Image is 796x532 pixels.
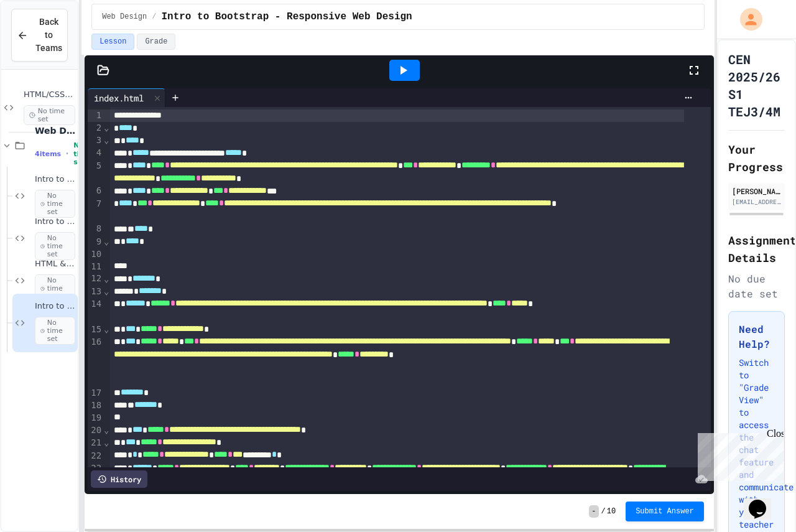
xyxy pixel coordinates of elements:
[24,105,75,125] span: No time set
[88,387,103,399] div: 17
[103,274,109,284] span: Fold line
[88,324,103,336] div: 15
[88,399,103,412] div: 18
[35,16,62,55] span: Back to Teams
[35,217,75,227] span: Intro to CSS
[88,450,103,462] div: 22
[103,123,109,133] span: Fold line
[11,9,68,62] button: Back to Teams
[728,271,785,301] div: No due date set
[744,482,784,520] iframe: chat widget
[88,261,103,273] div: 11
[88,160,103,185] div: 5
[91,470,147,488] div: History
[88,248,103,261] div: 10
[161,9,412,24] span: Intro to Bootstrap - Responsive Web Design
[88,198,103,223] div: 7
[728,231,785,266] h2: Assignment Details
[88,236,103,248] div: 9
[91,34,134,50] button: Lesson
[88,110,103,122] div: 1
[103,437,109,447] span: Fold line
[88,286,103,298] div: 13
[103,286,109,296] span: Fold line
[88,185,103,197] div: 6
[88,462,103,488] div: 23
[103,135,109,145] span: Fold line
[607,506,616,516] span: 10
[35,259,75,269] span: HTML & CSS Layout
[727,5,766,34] div: My Account
[728,50,785,120] h1: CEN 2025/26 S1 TEJ3/4M
[601,506,606,516] span: /
[35,274,75,303] span: No time set
[103,425,109,435] span: Fold line
[88,88,165,107] div: index.html
[88,122,103,134] div: 2
[88,424,103,437] div: 20
[88,91,150,105] div: index.html
[693,428,784,481] iframe: chat widget
[88,147,103,159] div: 4
[589,505,598,518] span: -
[88,134,103,147] div: 3
[636,506,694,516] span: Submit Answer
[35,150,61,158] span: 4 items
[73,141,91,166] span: No time set
[103,463,109,473] span: Fold line
[88,223,103,235] div: 8
[103,236,109,246] span: Fold line
[739,322,774,352] h3: Need Help?
[626,502,704,521] button: Submit Answer
[35,125,75,136] span: Web Design
[5,5,86,79] div: Chat with us now!Close
[35,190,75,218] span: No time set
[103,324,109,334] span: Fold line
[732,197,781,207] div: [EMAIL_ADDRESS][DOMAIN_NAME]
[88,298,103,324] div: 14
[24,90,75,100] span: HTML/CSS/JavaScript Testing
[88,412,103,424] div: 19
[35,301,75,312] span: Intro to Bootstrap - Responsive Web Design
[732,185,781,197] div: [PERSON_NAME] (Student)
[35,317,75,345] span: No time set
[728,141,785,175] h2: Your Progress
[102,12,147,22] span: Web Design
[35,174,75,185] span: Intro to HTML
[88,336,103,386] div: 16
[152,12,156,22] span: /
[66,149,68,159] span: •
[88,273,103,285] div: 12
[137,34,175,50] button: Grade
[35,232,75,261] span: No time set
[88,437,103,449] div: 21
